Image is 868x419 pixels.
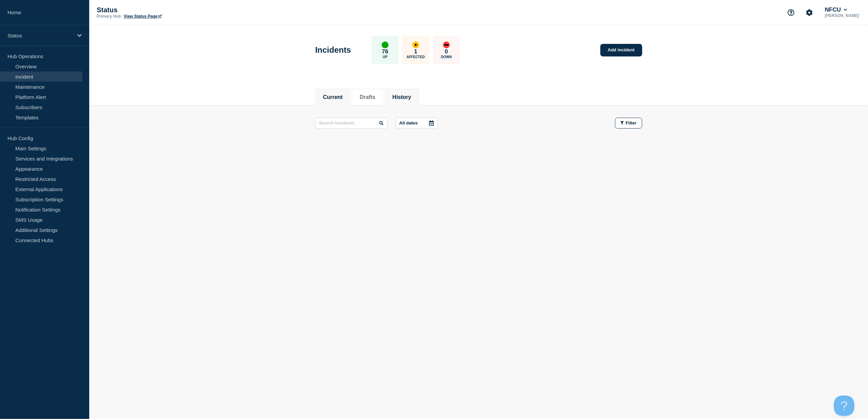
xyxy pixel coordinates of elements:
button: Current [323,94,343,100]
span: Filter [626,120,637,125]
p: [PERSON_NAME] [823,13,861,18]
a: View Status Page [124,14,161,19]
p: 76 [382,48,388,55]
a: Add incident [600,44,642,56]
button: NFCU [823,6,849,13]
div: affected [412,41,419,48]
p: 1 [414,48,417,55]
button: History [393,94,411,100]
button: Filter [615,118,642,129]
p: Status [7,33,73,38]
button: Support [784,5,798,20]
button: Drafts [360,94,375,100]
p: 0 [445,48,448,55]
p: Status [97,6,233,14]
iframe: Help Scout Beacon - Open [834,396,854,416]
div: up [382,41,389,48]
p: Up [383,55,388,59]
p: Affected [407,55,425,59]
button: All dates [396,118,438,129]
p: Down [441,55,452,59]
h1: Incidents [315,45,351,55]
button: Account settings [802,5,817,20]
div: down [443,41,450,48]
p: Primary Hub [97,14,121,19]
p: All dates [399,120,418,125]
input: Search incidents [315,118,388,129]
